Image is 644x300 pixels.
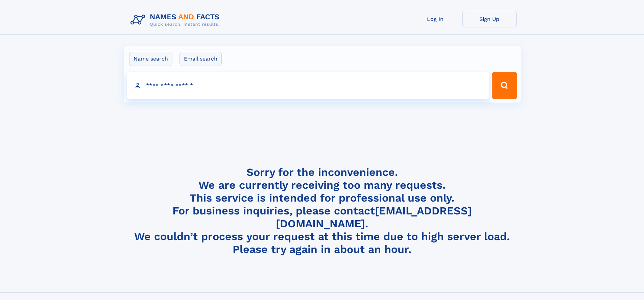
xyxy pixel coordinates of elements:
[129,52,172,66] label: Name search
[462,11,517,27] a: Sign Up
[128,11,225,29] img: Logo Names and Facts
[128,166,517,256] h4: Sorry for the inconvenience. We are currently receiving too many requests. This service is intend...
[180,52,222,66] label: Email search
[276,204,472,230] a: [EMAIL_ADDRESS][DOMAIN_NAME]
[408,11,462,27] a: Log In
[492,72,517,99] button: Search Button
[127,72,489,99] input: search input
